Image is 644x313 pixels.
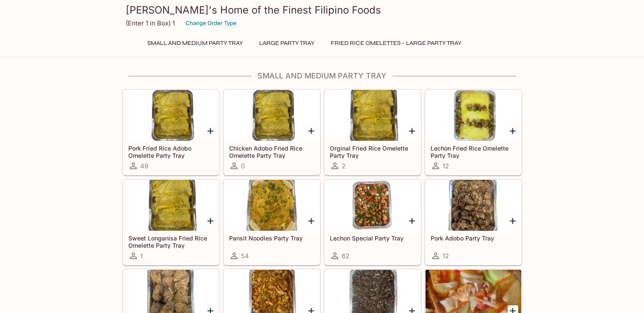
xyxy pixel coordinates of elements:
button: Change Order Type [182,17,240,30]
p: (Enter 1 in Box) 1 [126,19,175,27]
a: Lechon Special Party Tray62 [324,179,421,265]
span: 54 [241,252,249,260]
div: Sweet Longanisa Fried Rice Omelette Party Tray [123,180,219,231]
button: Add Lechon Fried Rice Omelette Party Tray [508,126,518,136]
h5: Orginal Fried Rice Omelette Party Tray [330,145,415,159]
a: Pork Adobo Party Tray12 [425,179,522,265]
h5: Sweet Longanisa Fried Rice Omelette Party Tray [128,235,214,249]
a: Lechon Fried Rice Omelette Party Tray12 [425,89,522,175]
a: Orginal Fried Rice Omelette Party Tray2 [324,89,421,175]
button: Add Orginal Fried Rice Omelette Party Tray [407,126,417,136]
button: Add Chicken Adobo Fried Rice Omelette Party Tray [306,126,317,136]
div: Orginal Fried Rice Omelette Party Tray [325,90,420,141]
button: Add Pork Fried Rice Adobo Omelette Party Tray [205,126,216,136]
span: 0 [241,162,245,170]
a: Pork Fried Rice Adobo Omelette Party Tray49 [123,89,219,175]
button: Add Sweet Longanisa Fried Rice Omelette Party Tray [205,215,216,226]
div: Pork Fried Rice Adobo Omelette Party Tray [123,90,219,141]
span: 12 [442,252,449,260]
h5: Pork Fried Rice Adobo Omelette Party Tray [128,145,214,159]
div: Lechon Special Party Tray [325,180,420,231]
div: Pansit Noodles Party Tray [224,180,320,231]
h4: Small and Medium Party Tray [122,71,522,81]
span: 62 [342,252,349,260]
div: Lechon Fried Rice Omelette Party Tray [426,90,521,141]
span: 49 [140,162,148,170]
div: Pork Adobo Party Tray [426,180,521,231]
span: 1 [140,252,143,260]
h5: Lechon Special Party Tray [330,235,415,242]
span: 12 [442,162,449,170]
h3: [PERSON_NAME]'s Home of the Finest Filipino Foods [126,3,519,17]
span: 2 [342,162,345,170]
button: Large Party Tray [254,37,319,49]
button: Small and Medium Party Tray [143,37,248,49]
h5: Chicken Adobo Fried Rice Omelette Party Tray [229,145,315,159]
h5: Pansit Noodles Party Tray [229,235,315,242]
h5: Lechon Fried Rice Omelette Party Tray [431,145,516,159]
button: Fried Rice Omelettes - Large Party Tray [326,37,466,49]
button: Add Lechon Special Party Tray [407,215,417,226]
div: Chicken Adobo Fried Rice Omelette Party Tray [224,90,320,141]
a: Chicken Adobo Fried Rice Omelette Party Tray0 [224,89,320,175]
a: Sweet Longanisa Fried Rice Omelette Party Tray1 [123,179,219,265]
h5: Pork Adobo Party Tray [431,235,516,242]
button: Add Pork Adobo Party Tray [508,215,518,226]
a: Pansit Noodles Party Tray54 [224,179,320,265]
button: Add Pansit Noodles Party Tray [306,215,317,226]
